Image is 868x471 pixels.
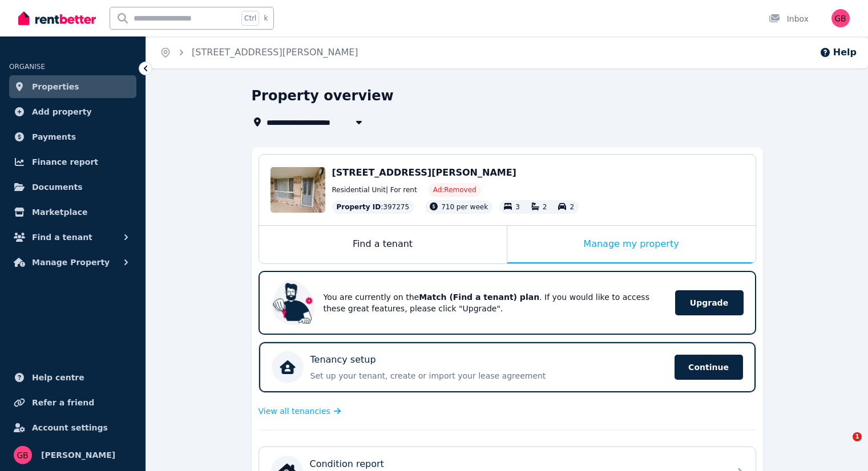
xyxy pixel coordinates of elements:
[18,10,96,27] img: RentBetter
[41,448,115,462] span: [PERSON_NAME]
[441,203,488,211] span: 710 per week
[32,180,83,194] span: Documents
[192,47,358,58] a: [STREET_ADDRESS][PERSON_NAME]
[310,353,376,367] p: Tenancy setup
[332,167,516,178] span: [STREET_ADDRESS][PERSON_NAME]
[570,203,574,211] span: 2
[675,355,743,380] span: Continue
[32,396,94,409] span: Refer a friend
[515,203,520,211] span: 3
[259,405,341,417] a: View all tenancies
[829,432,857,460] iframe: Intercom live chat
[252,87,394,105] h1: Property overview
[819,46,857,59] button: Help
[324,291,659,314] p: You are currently on the . If you would like to access these great features, please click "Upgrade".
[264,14,268,23] span: k
[32,421,108,435] span: Account settings
[9,201,136,224] a: Marketplace
[332,185,417,194] span: Residential Unit | For rent
[419,293,539,302] b: Match (Find a tenant) plan
[32,130,76,144] span: Payments
[332,200,414,214] div: : 397275
[146,36,372,68] nav: Breadcrumb
[853,432,862,441] span: 1
[14,446,32,464] img: Grant Berry
[9,151,136,173] a: Finance report
[433,185,477,194] span: Ad: Removed
[9,100,136,123] a: Add property
[32,205,87,219] span: Marketplace
[9,251,136,274] button: Manage Property
[259,405,330,417] span: View all tenancies
[769,13,809,25] div: Inbox
[9,63,45,71] span: ORGANISE
[310,370,668,381] p: Set up your tenant, create or import your lease agreement
[271,280,317,326] img: Upgrade RentBetter plan
[675,290,744,315] span: Upgrade
[337,202,381,212] span: Property ID
[259,226,507,263] div: Find a tenant
[543,203,547,211] span: 2
[9,176,136,198] a: Documents
[9,125,136,148] a: Payments
[32,255,110,269] span: Manage Property
[32,155,98,169] span: Finance report
[32,230,92,244] span: Find a tenant
[831,9,850,27] img: Grant Berry
[9,366,136,389] a: Help centre
[310,457,384,471] p: Condition report
[9,416,136,439] a: Account settings
[9,226,136,249] button: Find a tenant
[32,80,79,94] span: Properties
[259,342,756,392] a: Tenancy setupSet up your tenant, create or import your lease agreementContinue
[9,75,136,98] a: Properties
[32,105,92,119] span: Add property
[9,391,136,414] a: Refer a friend
[32,371,84,384] span: Help centre
[241,11,259,26] span: Ctrl
[507,226,756,263] div: Manage my property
